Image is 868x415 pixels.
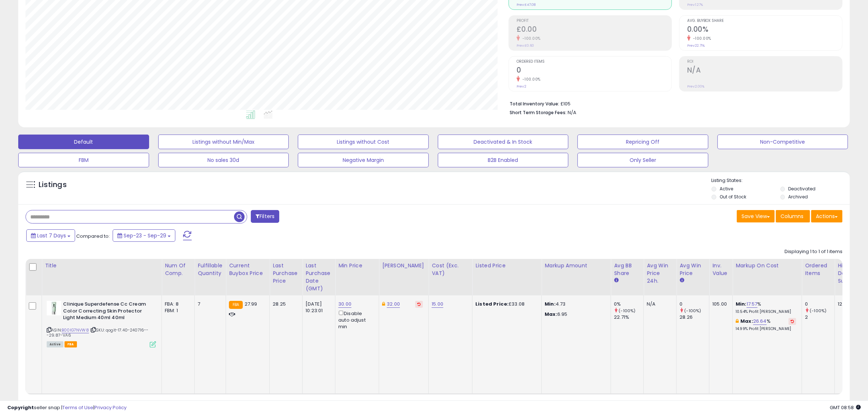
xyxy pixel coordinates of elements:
[158,135,289,149] button: Listings without Min/Max
[577,135,708,149] button: Repricing Off
[475,262,538,269] div: Listed Price
[545,301,605,307] p: 4.73
[475,300,509,307] b: Listed Price:
[736,300,747,307] b: Min:
[517,66,672,76] h2: 0
[62,404,93,411] a: Terms of Use
[18,153,149,167] button: FBM
[273,301,297,307] div: 28.25
[18,135,149,149] button: Default
[510,99,837,108] li: £105
[251,210,279,223] button: Filters
[510,109,567,116] b: Short Term Storage Fees:
[647,301,671,307] div: N/A
[382,262,425,269] div: [PERSON_NAME]
[781,213,803,220] span: Columns
[577,153,708,167] button: Only Seller
[198,262,223,277] div: Fulfillable Quantity
[338,262,376,269] div: Min Price
[517,60,672,64] span: Ordered Items
[165,307,189,314] div: FBM: 1
[517,25,672,35] h2: £0.00
[417,302,421,306] i: Revert to store-level Dynamic Max Price
[545,300,556,307] strong: Min:
[229,262,266,277] div: Current Buybox Price
[545,311,557,318] strong: Max:
[838,262,864,285] div: Historical Days Of Supply
[805,314,834,321] div: 2
[510,101,559,107] b: Total Inventory Value:
[720,186,733,192] label: Active
[47,327,149,338] span: | SKU: qogit-17.40-240716---29.87-VA6
[517,19,672,23] span: Profit
[387,300,400,308] a: 32.00
[198,301,220,307] div: 7
[712,177,850,184] p: Listing States:
[517,3,536,7] small: Prev: £47.08
[432,262,469,277] div: Cost (Exc. VAT)
[7,404,126,411] div: seller snap | |
[740,318,753,325] b: Max:
[62,327,89,333] a: B00IG7NVW8
[776,210,810,222] button: Columns
[733,259,802,295] th: The percentage added to the cost of goods (COGS) that forms the calculator for Min & Max prices.
[712,262,729,277] div: Inv. value
[619,308,635,314] small: (-100%)
[63,301,152,323] b: Clinique Superdefense Cc Cream Color Correcting Skin Protector Light Medium 40ml 40ml
[438,135,569,149] button: Deactivated & In Stock
[830,404,861,411] span: 2025-10-7 08:58 GMT
[39,180,67,190] h5: Listings
[338,309,373,330] div: Disable auto adjust min
[736,326,796,331] p: 14.99% Profit [PERSON_NAME]
[520,36,541,41] small: -100.00%
[94,404,126,411] a: Privacy Policy
[338,300,351,308] a: 30.00
[158,153,289,167] button: No sales 30d
[26,229,75,242] button: Last 7 Days
[737,210,775,222] button: Save View
[805,301,834,307] div: 0
[545,311,605,318] p: 6.95
[736,301,796,314] div: %
[687,60,842,64] span: ROI
[753,318,767,325] a: 26.64
[805,262,832,277] div: Ordered Items
[614,262,641,277] div: Avg BB Share
[614,301,643,307] div: 0%
[811,210,842,222] button: Actions
[785,248,842,255] div: Displaying 1 to 1 of 1 items
[517,43,534,48] small: Prev: £0.60
[736,262,799,269] div: Markup on Cost
[687,3,703,7] small: Prev: 1.27%
[736,318,796,331] div: %
[165,301,189,307] div: FBA: 8
[791,319,794,323] i: Revert to store-level Max Markup
[680,314,709,321] div: 28.26
[614,277,618,284] small: Avg BB Share.
[520,77,541,82] small: -100.00%
[838,301,862,307] div: 124.50
[736,319,739,323] i: This overrides the store level max markup for this listing
[687,84,704,89] small: Prev: 2.00%
[545,262,608,269] div: Markup Amount
[475,301,536,307] div: £33.08
[568,109,576,116] span: N/A
[76,233,110,240] span: Compared to:
[614,314,643,321] div: 22.71%
[7,404,34,411] strong: Copyright
[647,262,673,285] div: Avg Win Price 24h.
[690,36,711,41] small: -100.00%
[687,25,842,35] h2: 0.00%
[124,232,166,239] span: Sep-23 - Sep-29
[45,262,159,269] div: Title
[165,262,191,277] div: Num of Comp.
[747,300,758,308] a: 17.57
[680,301,709,307] div: 0
[736,309,796,314] p: 10.54% Profit [PERSON_NAME]
[680,277,684,284] small: Avg Win Price.
[720,194,746,200] label: Out of Stock
[229,301,242,309] small: FBA
[382,302,385,306] i: This overrides the store level Dynamic Max Price for this listing
[687,43,705,48] small: Prev: 22.71%
[305,262,332,292] div: Last Purchase Date (GMT)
